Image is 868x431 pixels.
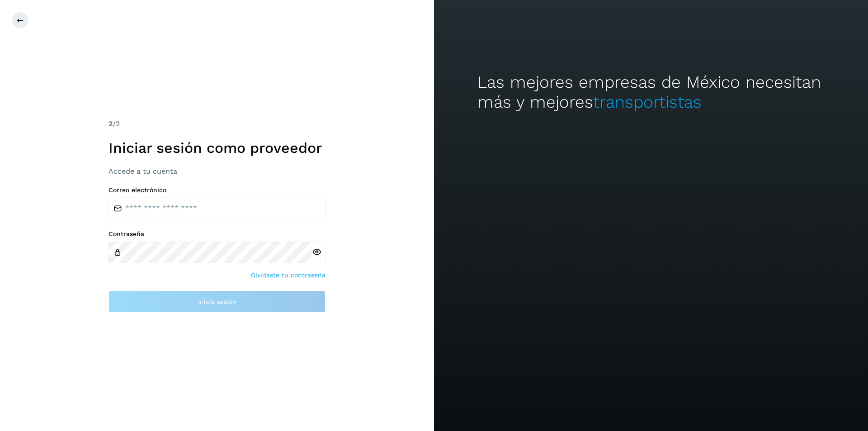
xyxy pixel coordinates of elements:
[108,186,325,194] label: Correo electrónico
[108,139,325,156] h1: Iniciar sesión como proveedor
[477,72,825,113] h2: Las mejores empresas de México necesitan más y mejores
[108,230,325,238] label: Contraseña
[251,270,325,280] a: Olvidaste tu contraseña
[108,167,325,175] h3: Accede a tu cuenta
[593,92,702,112] span: transportistas
[108,291,325,313] button: Inicia sesión
[108,118,325,129] div: /2
[108,119,113,128] span: 2
[198,298,236,305] span: Inicia sesión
